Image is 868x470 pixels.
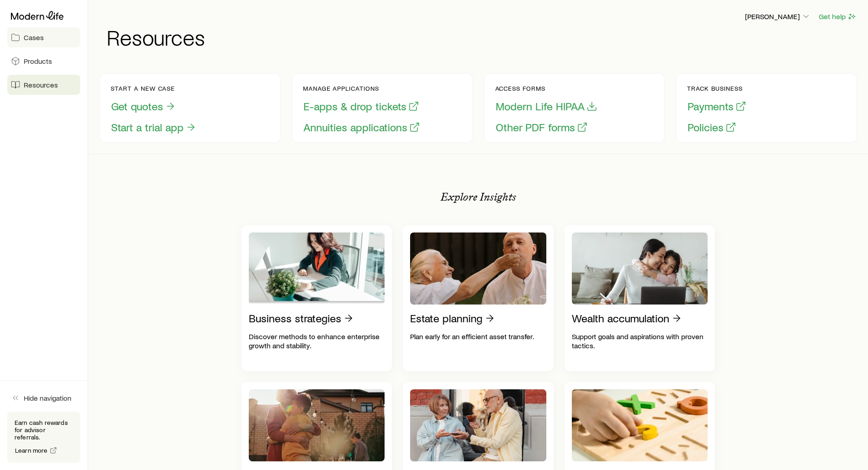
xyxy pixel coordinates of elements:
[565,225,715,371] a: Wealth accumulationSupport goals and aspirations with proven tactics.
[495,99,598,114] button: Modern Life HIPAA
[249,332,385,350] p: Discover methods to enhance enterprise growth and stability.
[15,447,48,454] span: Learn more
[24,57,52,66] span: Products
[687,120,737,134] button: Policies
[687,99,747,114] button: Payments
[24,393,72,403] span: Hide navigation
[745,11,811,22] button: [PERSON_NAME]
[572,389,708,461] img: Product guides
[249,389,385,461] img: Retirement
[107,26,857,48] h1: Resources
[495,120,588,134] button: Other PDF forms
[572,232,708,305] img: Wealth accumulation
[745,12,811,21] p: [PERSON_NAME]
[410,232,546,305] img: Estate planning
[7,75,80,95] a: Resources
[111,85,197,92] p: Start a new case
[818,11,857,22] button: Get help
[303,99,420,114] button: E-apps & drop tickets
[7,27,80,47] a: Cases
[24,80,58,89] span: Resources
[572,312,669,325] p: Wealth accumulation
[403,225,554,371] a: Estate planningPlan early for an efficient asset transfer.
[7,412,80,463] div: Earn cash rewards for advisor referrals.Learn more
[572,332,708,350] p: Support goals and aspirations with proven tactics.
[15,419,73,441] p: Earn cash rewards for advisor referrals.
[495,85,598,92] p: Access forms
[410,312,483,325] p: Estate planning
[7,388,80,408] button: Hide navigation
[7,51,80,71] a: Products
[111,99,176,114] button: Get quotes
[410,332,546,341] p: Plan early for an efficient asset transfer.
[24,33,44,42] span: Cases
[410,389,546,461] img: Charitable giving
[241,225,392,371] a: Business strategiesDiscover methods to enhance enterprise growth and stability.
[303,85,421,92] p: Manage applications
[249,312,341,325] p: Business strategies
[303,120,421,134] button: Annuities applications
[687,85,747,92] p: Track business
[441,191,516,203] p: Explore Insights
[249,232,385,305] img: Business strategies
[111,120,197,134] button: Start a trial app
